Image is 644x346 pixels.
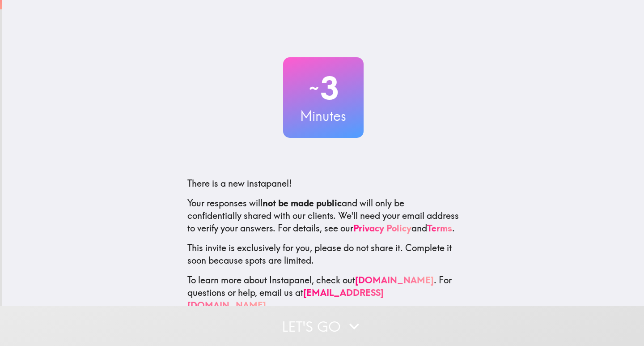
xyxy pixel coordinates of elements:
p: Your responses will and will only be confidentially shared with our clients. We'll need your emai... [187,197,459,235]
a: Privacy Policy [353,222,411,234]
a: Terms [427,222,452,234]
h3: Minutes [283,107,364,125]
p: This invite is exclusively for you, please do not share it. Complete it soon because spots are li... [187,242,459,267]
span: ~ [308,75,320,102]
h2: 3 [283,70,364,107]
p: To learn more about Instapanel, check out . For questions or help, email us at . [187,274,459,312]
a: [DOMAIN_NAME] [355,274,434,286]
b: not be made public [263,197,342,209]
span: There is a new instapanel! [187,178,292,189]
